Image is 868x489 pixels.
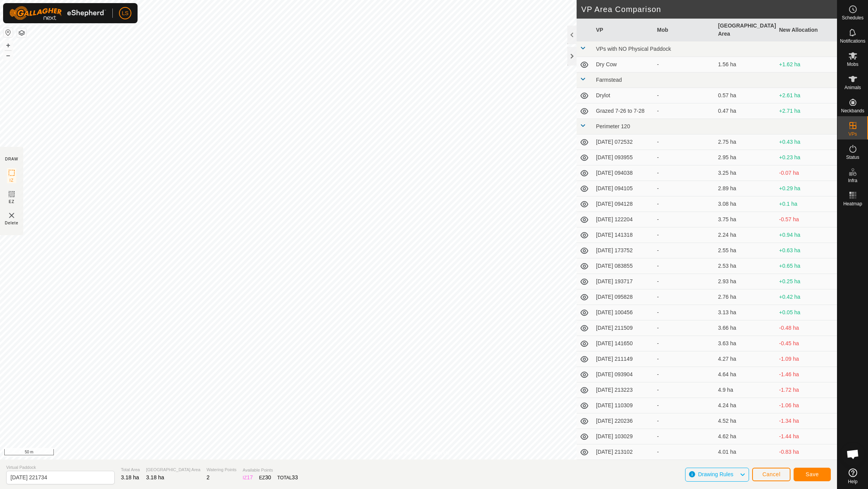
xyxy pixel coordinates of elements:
[776,165,837,181] td: -0.07 ha
[277,474,298,482] div: TOTAL
[121,467,140,473] span: Total Area
[715,351,776,367] td: 4.27 ha
[762,471,780,477] span: Cancel
[593,243,654,258] td: [DATE] 173752
[265,474,271,480] span: 30
[776,196,837,212] td: +0.1 ha
[844,85,861,90] span: Animals
[657,169,712,177] div: -
[657,91,712,100] div: -
[715,305,776,320] td: 3.13 ha
[593,181,654,196] td: [DATE] 094105
[776,88,837,103] td: +2.61 ha
[794,468,831,481] button: Save
[657,417,712,425] div: -
[593,351,654,367] td: [DATE] 211149
[657,200,712,208] div: -
[593,444,654,460] td: [DATE] 213102
[776,243,837,258] td: +0.63 ha
[657,215,712,224] div: -
[593,429,654,444] td: [DATE] 103029
[715,227,776,243] td: 2.24 ha
[5,156,18,162] div: DRAW
[593,227,654,243] td: [DATE] 141318
[593,320,654,336] td: [DATE] 211509
[3,51,13,60] button: –
[715,320,776,336] td: 3.66 ha
[776,181,837,196] td: +0.29 ha
[657,277,712,286] div: -
[715,429,776,444] td: 4.62 ha
[715,57,776,72] td: 1.56 ha
[593,88,654,103] td: Drylot
[5,220,19,226] span: Delete
[841,443,865,466] a: Open chat
[657,324,712,332] div: -
[122,9,128,17] span: LS
[776,413,837,429] td: -1.34 ha
[247,474,253,480] span: 17
[776,382,837,398] td: -1.72 ha
[776,57,837,72] td: +1.62 ha
[776,429,837,444] td: -1.44 ha
[243,467,298,474] span: Available Points
[593,134,654,150] td: [DATE] 072532
[593,212,654,227] td: [DATE] 122204
[243,474,253,482] div: IZ
[593,413,654,429] td: [DATE] 220236
[3,28,13,37] button: Reset Map
[657,60,712,69] div: -
[593,367,654,382] td: [DATE] 093904
[9,199,15,205] span: EZ
[715,336,776,351] td: 3.63 ha
[146,474,164,480] span: 3.18 ha
[17,28,26,38] button: Map Layers
[657,370,712,379] div: -
[776,274,837,289] td: +0.25 ha
[657,448,712,456] div: -
[776,460,837,475] td: -0.31 ha
[715,274,776,289] td: 2.93 ha
[715,196,776,212] td: 3.08 ha
[388,449,417,456] a: Privacy Policy
[776,289,837,305] td: +0.42 ha
[841,108,864,113] span: Neckbands
[776,367,837,382] td: -1.46 ha
[848,132,857,136] span: VPs
[776,305,837,320] td: +0.05 ha
[776,258,837,274] td: +0.65 ha
[843,201,862,206] span: Heatmap
[657,401,712,410] div: -
[715,382,776,398] td: 4.9 ha
[593,460,654,475] td: [DATE] 144452
[806,471,819,477] span: Save
[715,181,776,196] td: 2.89 ha
[715,212,776,227] td: 3.75 ha
[7,211,16,220] img: VP
[654,19,715,41] th: Mob
[715,444,776,460] td: 4.01 ha
[593,196,654,212] td: [DATE] 094128
[121,474,139,480] span: 3.18 ha
[426,449,449,456] a: Contact Us
[715,243,776,258] td: 2.55 ha
[657,339,712,348] div: -
[259,474,271,482] div: EZ
[842,15,863,20] span: Schedules
[776,444,837,460] td: -0.83 ha
[593,382,654,398] td: [DATE] 213223
[657,184,712,193] div: -
[581,5,837,14] h2: VP Area Comparison
[596,46,671,52] span: VPs with NO Physical Paddock
[593,57,654,72] td: Dry Cow
[657,386,712,394] div: -
[657,432,712,441] div: -
[715,460,776,475] td: 3.49 ha
[10,177,14,183] span: IZ
[596,77,622,83] span: Farmstead
[715,367,776,382] td: 4.64 ha
[776,351,837,367] td: -1.09 ha
[776,134,837,150] td: +0.43 ha
[593,103,654,119] td: Grazed 7-26 to 7-28
[593,19,654,41] th: VP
